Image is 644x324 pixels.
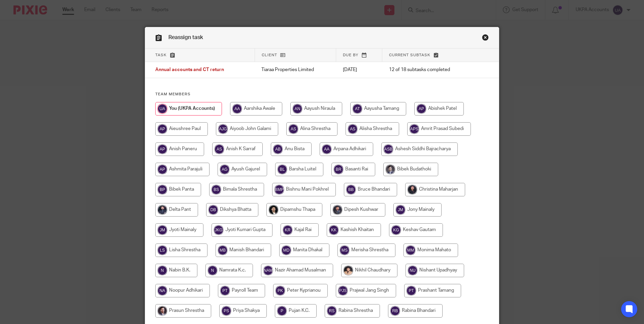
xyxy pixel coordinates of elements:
[155,92,489,97] h4: Team members
[261,66,329,73] p: Tiaraa Properties Limited
[389,53,430,57] span: Current subtask
[262,53,277,57] span: Client
[343,66,376,73] p: [DATE]
[343,53,358,57] span: Due by
[482,34,489,43] a: Close this dialog window
[168,35,203,40] span: Reassign task
[382,62,474,78] td: 12 of 18 subtasks completed
[155,68,224,72] span: Annual accounts and CT return
[155,53,167,57] span: Task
